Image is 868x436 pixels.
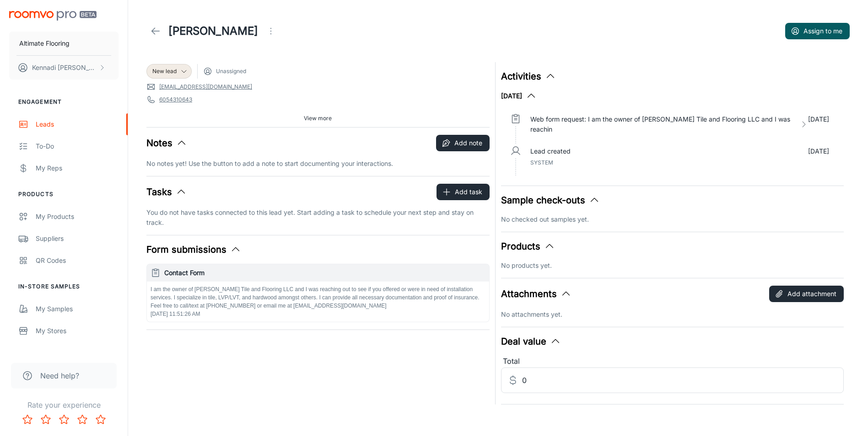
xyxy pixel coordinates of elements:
span: System [530,159,553,166]
a: 6054310643 [159,96,192,104]
p: No notes yet! Use the button to add a note to start documenting your interactions. [146,159,490,169]
div: QR Codes [36,255,119,266]
span: Need help? [40,370,79,381]
button: Tasks [146,185,187,199]
p: No products yet. [501,261,844,271]
button: Form submissions [146,243,241,256]
button: Add note [436,135,490,151]
button: Rate 2 star [37,410,55,429]
button: Assign to me [785,23,850,39]
h1: [PERSON_NAME] [168,23,258,39]
div: Leads [36,119,119,129]
p: [DATE] [808,114,829,134]
div: My Samples [36,304,119,314]
p: No attachments yet. [501,309,844,319]
div: Total [501,356,844,367]
button: Open menu [262,22,280,40]
p: Web form request: I am the owner of [PERSON_NAME] Tile and Flooring LLC and I was reachin [530,114,796,134]
div: My Stores [36,326,119,336]
button: Rate 3 star [55,410,73,429]
p: Altimate Flooring [19,38,70,48]
button: View more [300,112,335,125]
h6: Contact Form [164,268,485,278]
div: Suppliers [36,234,119,244]
button: Rate 5 star [92,410,110,429]
button: Attachments [501,287,571,301]
div: My Products [36,212,119,222]
span: View more [304,114,332,122]
span: New lead [152,67,177,75]
div: My Reps [36,163,119,173]
input: Estimated deal value [522,367,844,393]
p: No checked out samples yet. [501,214,844,224]
span: [DATE] 11:51:26 AM [151,311,200,317]
p: Rate your experience [7,399,120,410]
button: Add task [437,184,490,200]
button: Add attachment [769,286,844,302]
button: Kennadi [PERSON_NAME] [9,56,119,80]
button: Sample check-outs [501,193,600,207]
p: Lead created [530,146,571,156]
button: Rate 1 star [18,410,37,429]
button: Altimate Flooring [9,32,119,55]
button: Notes [146,136,187,150]
p: I am the owner of [PERSON_NAME] Tile and Flooring LLC and I was reaching out to see if you offere... [151,285,485,310]
button: Contact FormI am the owner of [PERSON_NAME] Tile and Flooring LLC and I was reaching out to see i... [147,264,489,322]
span: Unassigned [216,67,246,75]
img: Roomvo PRO Beta [9,11,97,21]
div: To-do [36,141,119,151]
p: You do not have tasks connected to this lead yet. Start adding a task to schedule your next step ... [146,207,490,228]
a: [EMAIL_ADDRESS][DOMAIN_NAME] [159,83,252,91]
div: New lead [146,64,192,79]
p: [DATE] [808,146,829,156]
button: Deal value [501,335,561,348]
button: Products [501,239,555,253]
button: Rate 4 star [73,410,92,429]
p: Kennadi [PERSON_NAME] [32,63,97,73]
button: Activities [501,69,556,83]
button: [DATE] [501,90,537,101]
